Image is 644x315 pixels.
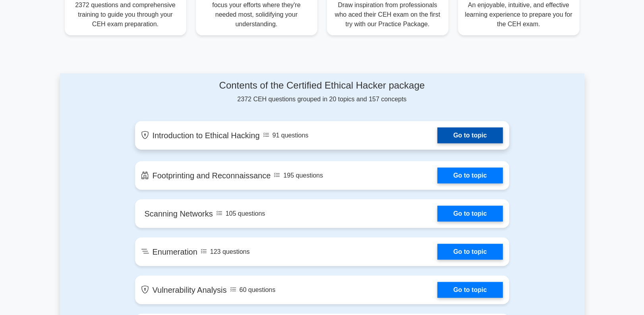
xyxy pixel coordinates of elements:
h4: Contents of the Certified Ethical Hacker package [135,80,509,91]
a: Go to topic [437,128,503,143]
a: Go to topic [437,244,503,260]
p: An enjoyable, intuitive, and effective learning experience to prepare you for the CEH exam. [464,0,573,29]
a: Go to topic [437,168,503,184]
p: Draw inspiration from professionals who aced their CEH exam on the first try with our Practice Pa... [333,0,442,29]
div: 2372 CEH questions grouped in 20 topics and 157 concepts [135,80,509,104]
a: Go to topic [437,282,503,298]
a: Go to topic [437,206,503,222]
p: 2372 questions and comprehensive training to guide you through your CEH exam preparation. [71,0,180,29]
